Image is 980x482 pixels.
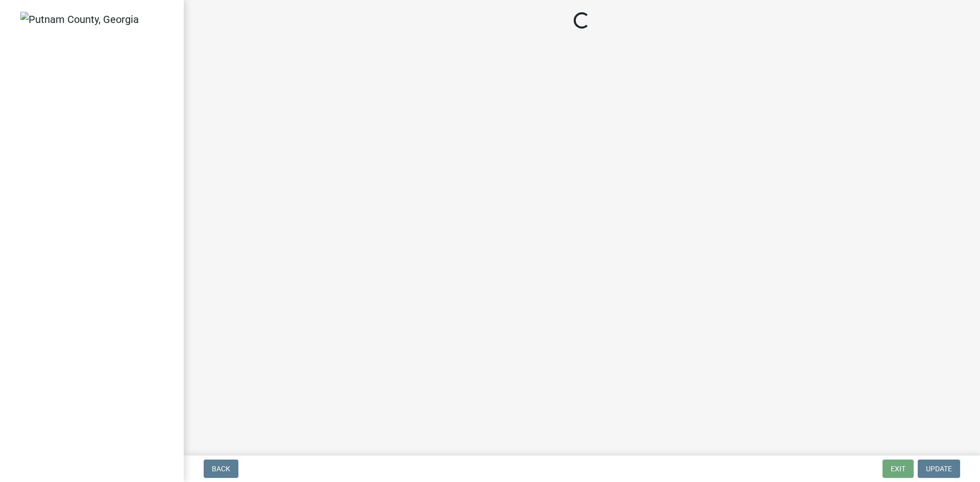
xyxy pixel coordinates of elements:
[20,12,139,27] img: Putnam County, Georgia
[918,460,960,478] button: Update
[204,460,238,478] button: Back
[212,465,230,473] span: Back
[926,465,952,473] span: Update
[883,460,914,478] button: Exit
